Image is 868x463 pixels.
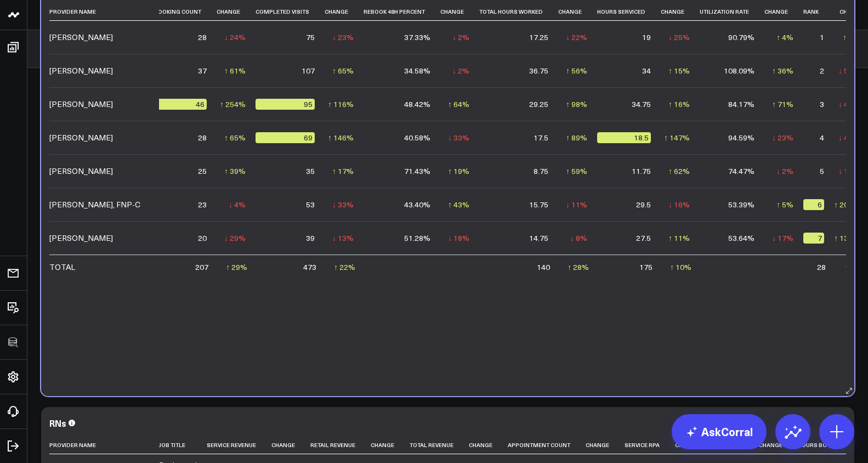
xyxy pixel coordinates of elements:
div: ↓ 2% [452,65,469,76]
div: 53.64% [728,233,754,244]
div: 175 [639,262,653,273]
div: ↑ 133% [834,233,860,244]
div: 28 [198,132,207,143]
div: 74.47% [728,166,754,177]
div: ↑ 22% [334,262,355,273]
div: 34.58% [404,65,430,76]
th: Change [217,3,256,21]
div: 48.42% [404,99,430,110]
div: ↓ 11% [566,199,587,210]
div: ↓ 24% [224,32,246,43]
div: 25 [198,166,207,177]
div: ↑ 29% [226,262,247,273]
div: ↑ 5% [776,199,793,210]
div: ↓ 4% [229,199,246,210]
th: Change [586,436,625,454]
div: [PERSON_NAME] [49,99,113,110]
div: ↑ 65% [332,65,354,76]
div: ↓ 25% [668,32,690,43]
div: 8.75 [534,166,548,177]
th: Change [271,436,310,454]
div: 40.58% [404,132,430,143]
div: 75 [306,32,315,43]
div: ↑ 0% [843,32,860,43]
div: 17.25 [529,32,548,43]
th: Rank [803,3,834,21]
div: ↓ 13% [332,233,354,244]
th: Service Revenue [207,436,271,454]
th: Provider Name [49,3,159,21]
div: [PERSON_NAME] [49,166,113,177]
div: [PERSON_NAME], FNP-C [49,199,140,210]
div: ↑ 61% [224,65,246,76]
th: Total Revenue [410,436,469,454]
th: Appointment Count [508,436,586,454]
div: ↑ 56% [566,65,587,76]
div: ↓ 17% [772,233,793,244]
div: ↑ 65% [224,132,246,143]
th: Provider Name [49,436,159,454]
div: TOTAL [49,262,75,273]
div: 473 [303,262,316,273]
th: Hours Serviced [597,3,661,21]
div: ↓ 17% [838,166,860,177]
div: ↑ 36% [772,65,793,76]
div: ↓ 29% [224,233,246,244]
div: ↑ 62% [668,166,690,177]
th: Total Hours Worked [479,3,558,21]
div: ↓ 18% [448,233,469,244]
div: [PERSON_NAME] [49,65,113,76]
div: 29.5 [636,199,651,210]
div: 17.5 [534,132,548,143]
div: ↑ 71% [772,99,793,110]
div: [PERSON_NAME] [49,132,113,143]
div: ↓ 50% [838,65,860,76]
div: 15.75 [529,199,548,210]
div: ↑ 147% [664,132,690,143]
div: ↓ 2% [452,32,469,43]
div: ↑ 39% [224,166,246,177]
div: 6 [803,199,824,210]
th: Utilization Rate [700,3,764,21]
div: 14.75 [529,233,548,244]
div: 4 [820,132,824,143]
div: 39 [306,233,315,244]
div: ↑ 4% [776,32,793,43]
div: ↑ 98% [566,99,587,110]
div: 29.25 [529,99,548,110]
th: Retail Revenue [310,436,371,454]
a: AskCorral [672,414,767,449]
div: 71.43% [404,166,430,177]
div: 7 [803,233,824,244]
div: 34 [642,65,651,76]
div: ↑ 200% [834,199,860,210]
div: ↑ 59% [566,166,587,177]
div: 3 [820,99,824,110]
div: ↑ 10% [670,262,691,273]
div: ↑ 16% [668,99,690,110]
div: ↑ 28% [568,262,589,273]
div: ↓ 23% [332,32,354,43]
div: ↓ 16% [668,199,690,210]
div: 43.40% [404,199,430,210]
div: 28 [817,262,826,273]
th: Job Title [159,436,207,454]
th: Change [469,436,508,454]
div: ↑ 15% [668,65,690,76]
div: ↑ 116% [328,99,354,110]
div: [PERSON_NAME] [49,32,113,43]
div: 95 [256,99,315,110]
div: 51.28% [404,233,430,244]
div: ↑ 89% [566,132,587,143]
div: 18.5 [597,132,651,143]
div: 11.75 [632,166,651,177]
div: 37.33% [404,32,430,43]
th: Change [764,3,803,21]
div: 207 [195,262,208,273]
div: 53.39% [728,199,754,210]
div: 84.17% [728,99,754,110]
div: 1 [820,32,824,43]
div: 20 [198,233,207,244]
div: ↓ 33% [448,132,469,143]
div: 107 [302,65,315,76]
